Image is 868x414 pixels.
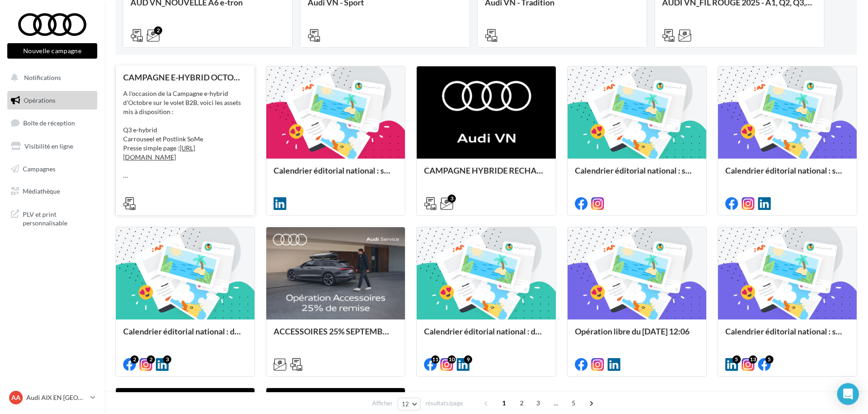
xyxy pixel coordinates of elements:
[147,355,155,364] div: 2
[23,119,75,127] span: Boîte de réception
[23,208,94,228] span: PLV et print personnalisable
[24,96,55,104] span: Opérations
[464,355,472,364] div: 9
[566,396,581,410] span: 5
[274,327,398,345] div: ACCESSOIRES 25% SEPTEMBRE - AUDI SERVICE
[725,327,849,345] div: Calendrier éditorial national : semaine du 25.08 au 31.08
[725,166,849,184] div: Calendrier éditorial national : semaine du 08.09 au 14.09
[5,160,99,179] a: Campagnes
[123,89,247,180] div: A l'occasion de la Campagne e-hybrid d'Octobre sur le volet B2B, voici les assets mis à dispositi...
[448,195,456,203] div: 3
[274,166,398,184] div: Calendrier éditorial national : semaine du 22.09 au 28.09
[130,355,139,364] div: 2
[163,355,171,364] div: 3
[25,142,73,150] span: Visibilité en ligne
[11,393,20,402] span: AA
[765,355,773,364] div: 5
[23,165,55,172] span: Campagnes
[26,393,87,402] p: Audi AIX EN [GEOGRAPHIC_DATA]
[5,68,95,87] button: Notifications
[5,182,99,201] a: Médiathèque
[123,327,247,345] div: Calendrier éditorial national : du 02.09 au 15.09
[514,396,529,410] span: 2
[23,187,60,195] span: Médiathèque
[497,396,511,410] span: 1
[5,91,99,110] a: Opérations
[448,355,456,364] div: 10
[372,399,393,408] span: Afficher
[733,355,741,364] div: 5
[154,26,162,35] div: 2
[424,166,548,184] div: CAMPAGNE HYBRIDE RECHARGEABLE
[7,43,97,59] button: Nouvelle campagne
[549,396,563,410] span: ...
[24,74,61,81] span: Notifications
[7,389,97,406] a: AA Audi AIX EN [GEOGRAPHIC_DATA]
[5,113,99,133] a: Boîte de réception
[123,73,247,82] div: CAMPAGNE E-HYBRID OCTOBRE B2B
[575,327,699,345] div: Opération libre du [DATE] 12:06
[431,355,439,364] div: 11
[531,396,545,410] span: 3
[575,166,699,184] div: Calendrier éditorial national : semaine du 15.09 au 21.09
[5,205,99,231] a: PLV et print personnalisable
[837,383,859,405] div: Open Intercom Messenger
[398,398,421,410] button: 12
[5,137,99,156] a: Visibilité en ligne
[749,355,757,364] div: 13
[425,399,463,408] span: résultats/page
[424,327,548,345] div: Calendrier éditorial national : du 02.09 au 09.09
[402,400,409,408] span: 12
